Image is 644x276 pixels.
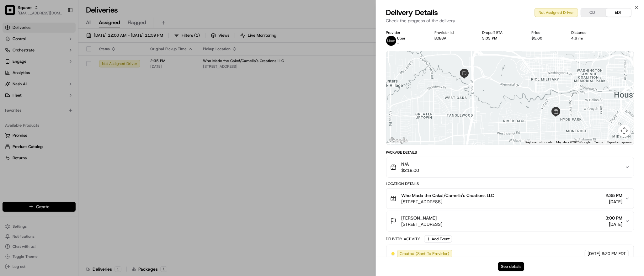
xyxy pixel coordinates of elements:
[53,92,58,97] div: 💻
[594,141,603,144] a: Terms (opens in new tab)
[386,8,438,18] span: Delivery Details
[4,88,51,100] a: 📗Knowledge Base
[6,60,18,71] img: 1736555255976-a54dd68f-1ca7-489b-9aae-adbdc363a1c4
[386,150,634,155] div: Package Details
[388,136,409,145] a: Open this area in Google Maps (opens a new window)
[588,251,600,257] span: [DATE]
[16,40,113,47] input: Got a question? Start typing here...
[6,25,114,35] p: Welcome 👋
[531,36,561,41] div: $5.60
[571,36,605,41] div: 4.6 mi
[605,199,622,205] span: [DATE]
[400,251,450,257] span: Created (Sent To Provider)
[44,106,76,111] a: Powered byPylon
[386,188,634,209] button: Who Made the Cake!/Camella's Creations LLC[STREET_ADDRESS]2:35 PM[DATE]
[482,30,522,35] div: Dropoff ETA
[107,62,114,69] button: Start new chat
[402,215,437,221] span: [PERSON_NAME]
[402,199,494,205] span: [STREET_ADDRESS]
[59,91,101,97] span: API Documentation
[402,167,419,173] span: $218.00
[482,36,522,41] div: 3:03 PM
[581,8,606,17] button: CDT
[21,66,79,71] div: We're available if you need us!
[606,8,631,17] button: EDT
[434,36,446,41] button: BDB8A
[434,30,472,35] div: Provider Id
[525,140,552,145] button: Keyboard shortcuts
[397,41,399,46] span: -
[386,18,634,24] p: Check the progress of the delivery
[21,60,103,66] div: Start new chat
[388,136,409,145] img: Google
[602,251,626,257] span: 6:20 PM EDT
[51,88,103,100] a: 💻API Documentation
[531,30,561,35] div: Price
[397,36,406,41] p: Uber
[402,161,419,167] span: N/A
[607,141,632,144] a: Report a map error
[386,236,420,242] div: Delivery Activity
[6,92,11,97] div: 📗
[402,221,443,227] span: [STREET_ADDRESS]
[62,106,76,111] span: Pylon
[386,211,634,231] button: [PERSON_NAME][STREET_ADDRESS]3:00 PM[DATE]
[605,221,622,227] span: [DATE]
[386,181,634,186] div: Location Details
[498,262,524,271] button: See details
[605,192,622,199] span: 2:35 PM
[386,36,396,46] img: uber-new-logo.jpeg
[571,30,605,35] div: Distance
[605,215,622,221] span: 3:00 PM
[618,125,631,137] button: Map camera controls
[13,91,48,97] span: Knowledge Base
[6,6,19,19] img: Nash
[424,235,452,243] button: Add Event
[402,192,494,199] span: Who Made the Cake!/Camella's Creations LLC
[386,157,634,177] button: N/A$218.00
[556,141,590,144] span: Map data ©2025 Google
[386,30,425,35] div: Provider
